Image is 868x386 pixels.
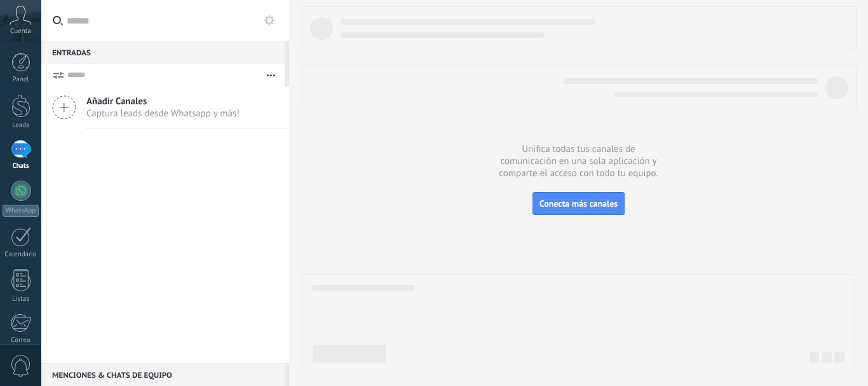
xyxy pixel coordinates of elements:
div: WhatsApp [3,205,39,217]
button: Conecta más canales [532,192,625,215]
span: Añadir Canales [86,95,240,107]
span: Captura leads desde Whatsapp y más! [86,107,240,120]
div: Calendario [3,251,39,259]
div: Entradas [41,41,285,64]
div: Listas [3,295,39,303]
div: Menciones & Chats de equipo [41,363,285,386]
div: Correo [3,336,39,345]
span: Conecta más canales [539,198,618,209]
div: Panel [3,76,39,84]
div: Chats [3,162,39,170]
div: Leads [3,121,39,130]
span: Cuenta [10,27,31,36]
